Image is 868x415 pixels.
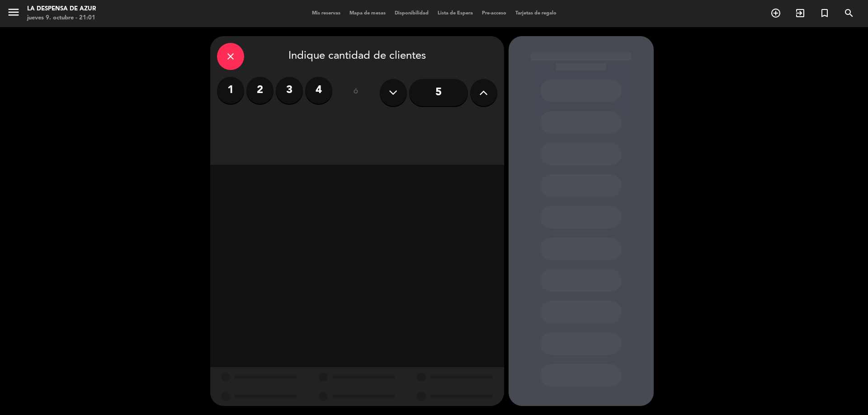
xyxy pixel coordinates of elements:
[390,11,433,16] span: Disponibilidad
[7,5,20,22] button: menu
[305,77,332,104] label: 4
[7,5,20,19] i: menu
[225,51,236,62] i: close
[477,11,511,16] span: Pre-acceso
[246,77,274,104] label: 2
[819,8,830,19] i: turned_in_not
[345,11,390,16] span: Mapa de mesas
[433,11,477,16] span: Lista de Espera
[217,77,244,104] label: 1
[770,8,781,19] i: add_circle_outline
[341,77,371,108] div: ó
[307,11,345,16] span: Mis reservas
[511,11,561,16] span: Tarjetas de regalo
[844,8,854,19] i: search
[276,77,303,104] label: 3
[795,8,806,19] i: exit_to_app
[27,5,96,14] div: La Despensa de Azur
[217,43,497,70] div: Indique cantidad de clientes
[27,14,96,23] div: jueves 9. octubre - 21:01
